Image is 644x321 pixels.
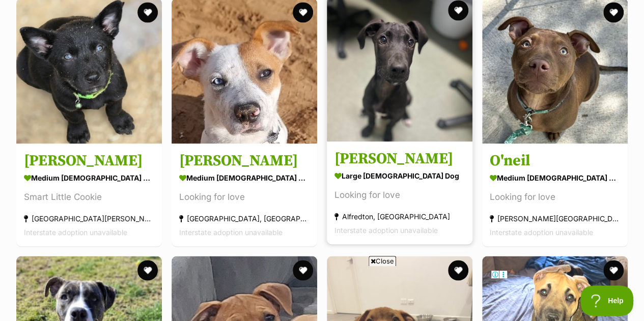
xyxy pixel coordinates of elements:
div: medium [DEMOGRAPHIC_DATA] Dog [490,170,620,185]
a: O'neil medium [DEMOGRAPHIC_DATA] Dog Looking for love [PERSON_NAME][GEOGRAPHIC_DATA], [GEOGRAPHIC... [482,143,628,246]
button: favourite [603,260,624,280]
div: large [DEMOGRAPHIC_DATA] Dog [334,168,465,183]
span: Interstate adoption unavailable [24,227,127,236]
button: favourite [137,260,158,280]
h3: [PERSON_NAME] [334,149,465,168]
div: Looking for love [334,188,465,201]
iframe: Help Scout Beacon - Open [580,285,634,316]
button: favourite [603,2,624,22]
span: Close [369,256,396,266]
h3: [PERSON_NAME] [179,151,310,170]
a: [PERSON_NAME] large [DEMOGRAPHIC_DATA] Dog Looking for love Alfredton, [GEOGRAPHIC_DATA] Intersta... [327,141,472,244]
div: [GEOGRAPHIC_DATA], [GEOGRAPHIC_DATA] [179,211,310,225]
div: [GEOGRAPHIC_DATA][PERSON_NAME][GEOGRAPHIC_DATA] [24,211,154,225]
button: favourite [293,2,313,22]
div: medium [DEMOGRAPHIC_DATA] Dog [24,170,154,185]
a: [PERSON_NAME] medium [DEMOGRAPHIC_DATA] Dog Looking for love [GEOGRAPHIC_DATA], [GEOGRAPHIC_DATA]... [172,143,317,246]
span: Interstate adoption unavailable [490,227,593,236]
div: medium [DEMOGRAPHIC_DATA] Dog [179,170,310,185]
h3: [PERSON_NAME] [24,151,154,170]
div: Alfredton, [GEOGRAPHIC_DATA] [334,209,465,223]
button: favourite [137,2,158,22]
iframe: Advertisement [137,270,508,316]
span: Interstate adoption unavailable [334,225,438,234]
div: Smart Little Cookie [24,190,154,203]
span: Interstate adoption unavailable [179,227,283,236]
div: Looking for love [490,190,620,203]
div: Looking for love [179,190,310,203]
button: favourite [448,260,468,280]
button: favourite [293,260,313,280]
a: [PERSON_NAME] medium [DEMOGRAPHIC_DATA] Dog Smart Little Cookie [GEOGRAPHIC_DATA][PERSON_NAME][GE... [16,143,162,246]
div: [PERSON_NAME][GEOGRAPHIC_DATA], [GEOGRAPHIC_DATA] [490,211,620,225]
h3: O'neil [490,151,620,170]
